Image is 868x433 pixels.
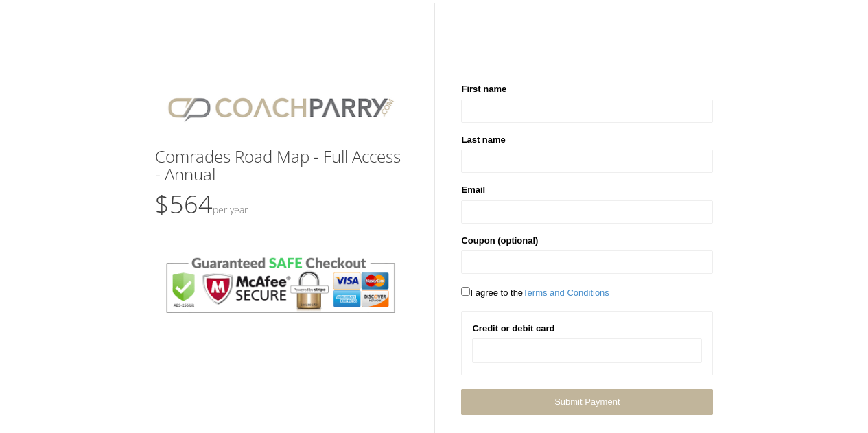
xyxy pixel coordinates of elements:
[461,82,506,96] label: First name
[461,183,485,197] label: Email
[461,234,538,248] label: Coupon (optional)
[155,187,248,221] span: $564
[472,322,554,336] label: Credit or debit card
[155,82,407,134] img: CPlogo.png
[554,397,620,407] span: Submit Payment
[461,389,713,414] a: Submit Payment
[523,288,609,298] a: Terms and Conditions
[461,133,505,147] label: Last name
[155,148,407,184] h3: Comrades Road Map - Full Access - Annual
[213,203,248,216] small: Per Year
[481,344,693,356] iframe: Secure payment input frame
[461,288,609,298] span: I agree to the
